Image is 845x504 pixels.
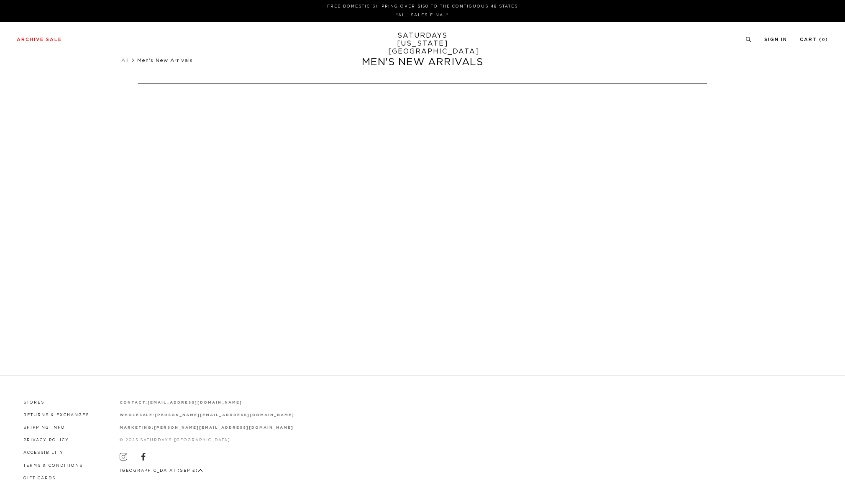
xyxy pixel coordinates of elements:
a: Archive Sale [17,37,62,42]
button: [GEOGRAPHIC_DATA] (GBP £) [120,468,203,474]
strong: contact: [120,401,148,404]
a: [PERSON_NAME][EMAIL_ADDRESS][DOMAIN_NAME] [155,413,294,417]
a: Cart (0) [800,37,828,42]
a: Terms & Conditions [23,464,83,468]
span: Men's New Arrivals [137,58,193,63]
small: 0 [822,38,825,42]
p: *ALL SALES FINAL* [20,12,825,18]
a: [EMAIL_ADDRESS][DOMAIN_NAME] [148,401,242,404]
p: © 2025 Saturdays [GEOGRAPHIC_DATA] [120,437,294,443]
a: [PERSON_NAME][EMAIL_ADDRESS][DOMAIN_NAME] [154,426,293,430]
a: All [121,58,129,63]
strong: wholesale: [120,413,155,417]
p: FREE DOMESTIC SHIPPING OVER $150 TO THE CONTIGUOUS 48 STATES [20,3,825,10]
strong: marketing: [120,426,154,430]
a: SATURDAYS[US_STATE][GEOGRAPHIC_DATA] [388,32,457,56]
a: Shipping Info [23,426,65,430]
a: Privacy Policy [23,438,69,442]
a: Sign In [764,37,787,42]
a: Stores [23,401,44,404]
a: Gift Cards [23,476,56,480]
a: Returns & Exchanges [23,413,89,417]
a: Accessibility [23,451,64,455]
